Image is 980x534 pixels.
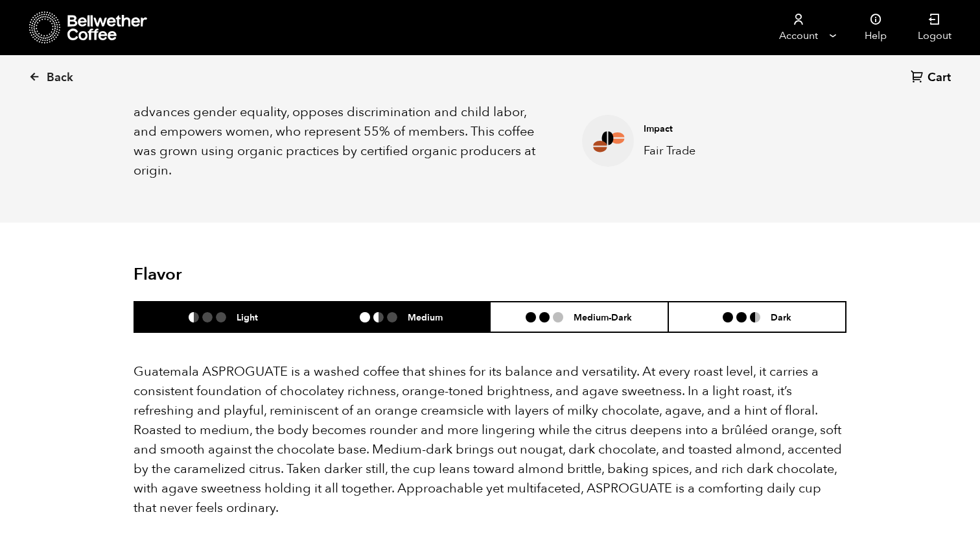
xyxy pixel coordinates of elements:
[927,70,951,86] span: Cart
[408,311,443,322] h6: Medium
[134,362,846,518] p: Guatemala ASPROGUATE is a washed coffee that shines for its balance and versatility. At every roa...
[134,265,371,285] h2: Flavor
[47,70,73,86] span: Back
[771,311,791,322] h6: Dark
[574,311,632,322] h6: Medium-Dark
[911,69,954,87] a: Cart
[644,123,804,136] h4: Impact
[237,311,258,322] h6: Light
[644,142,804,160] p: Fair Trade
